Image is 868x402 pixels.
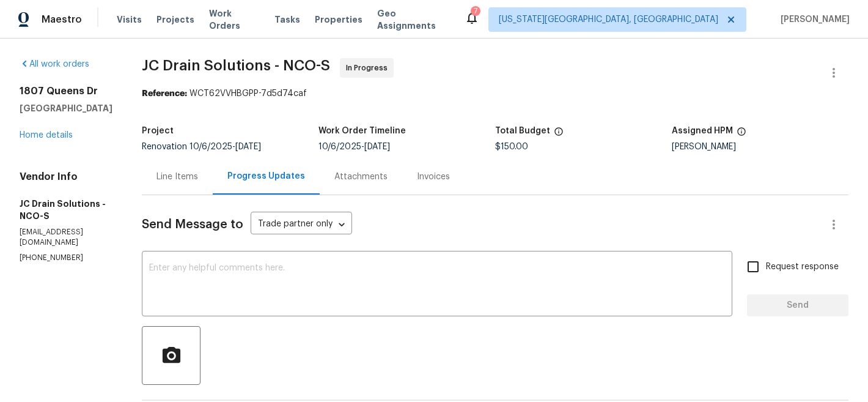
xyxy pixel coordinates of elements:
[20,171,112,183] h4: Vendor Info
[189,143,232,151] span: 10/6/2025
[251,215,352,235] div: Trade partner only
[737,127,746,143] span: The hpm assigned to this work order.
[142,89,187,98] b: Reference:
[495,127,550,135] h5: Total Budget
[318,127,406,135] h5: Work Order Timeline
[156,13,194,26] span: Projects
[334,171,388,183] div: Attachments
[417,171,450,183] div: Invoices
[776,13,850,26] span: [PERSON_NAME]
[209,7,260,32] span: Work Orders
[42,13,82,26] span: Maestro
[554,127,564,143] span: The total cost of line items that have been proposed by Opendoor. This sum includes line items th...
[20,227,112,248] p: [EMAIL_ADDRESS][DOMAIN_NAME]
[315,13,362,26] span: Properties
[142,87,848,100] div: WCT62VVHBGPP-7d5d74caf
[474,5,477,17] div: 7
[495,143,528,151] span: $150.00
[672,143,848,151] div: [PERSON_NAME]
[364,143,390,151] span: [DATE]
[499,13,718,26] span: [US_STATE][GEOGRAPHIC_DATA], [GEOGRAPHIC_DATA]
[766,261,839,274] span: Request response
[142,58,330,73] span: JC Drain Solutions - NCO-S
[20,85,112,97] h2: 1807 Queens Dr
[142,218,243,231] span: Send Message to
[318,143,390,151] span: -
[318,143,361,151] span: 10/6/2025
[235,143,261,151] span: [DATE]
[156,171,198,183] div: Line Items
[142,143,261,151] span: Renovation
[20,198,112,222] h5: JC Drain Solutions - NCO-S
[20,60,89,69] a: All work orders
[672,127,733,135] h5: Assigned HPM
[274,15,300,24] span: Tasks
[117,13,142,26] span: Visits
[20,102,112,114] h5: [GEOGRAPHIC_DATA]
[346,62,392,74] span: In Progress
[377,7,450,32] span: Geo Assignments
[189,143,261,151] span: -
[142,127,174,135] h5: Project
[227,170,305,182] div: Progress Updates
[20,131,73,140] a: Home details
[20,253,112,263] p: [PHONE_NUMBER]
